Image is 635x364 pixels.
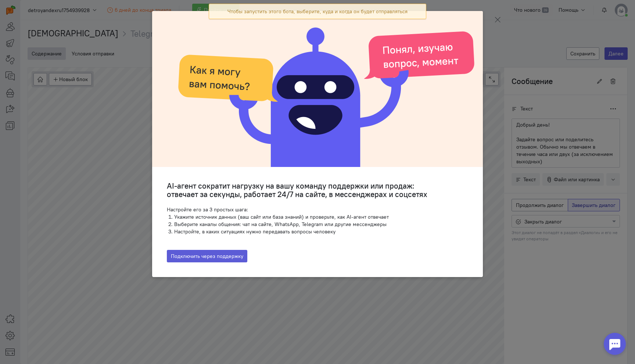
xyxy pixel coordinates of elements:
h3: AI-агент сократит нагрузку на вашу команду поддержки или продаж: отвечает за секунды, работает 24... [167,182,468,199]
span: Настройте его за 3 простых шага: [167,206,248,213]
button: Подключить через поддержку [167,250,247,262]
li: Укажите источник данных (ваш сайт или база знаний) и проверьте, как AI-агент отвечает [174,213,468,221]
div: Чтобы запустить этого бота, выберите, куда и когда он будет отправляться [227,8,408,15]
li: Выберите каналы общения: чат на сайте, WhatsApp, Telegram или другие мессенджеры [174,221,468,228]
li: Настройте, в каких ситуациях нужно передавать вопросы человеку [174,228,468,235]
